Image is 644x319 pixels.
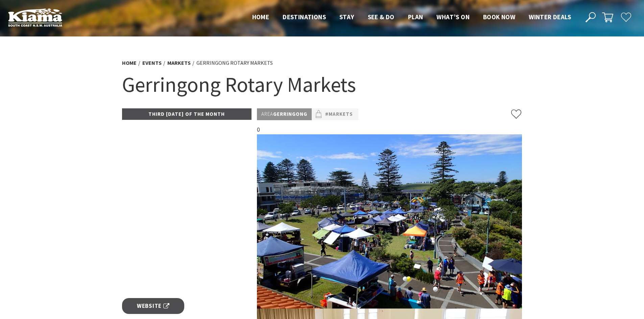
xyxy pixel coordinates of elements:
[122,108,252,120] p: Third [DATE] of the Month
[436,13,470,21] span: What’s On
[408,13,423,22] a: Plan
[196,59,273,68] li: Gerringong Rotary Markets
[122,71,522,98] h1: Gerringong Rotary Markets
[142,59,162,67] a: Events
[529,13,571,21] span: Winter Deals
[325,110,353,118] a: #Markets
[339,13,354,21] span: Stay
[167,59,191,67] a: Markets
[122,59,137,67] a: Home
[483,13,515,22] a: Book now
[257,108,312,120] p: Gerringong
[261,111,273,117] span: Area
[339,13,354,22] a: Stay
[252,13,269,22] a: Home
[257,134,522,309] img: Christmas Market and Street Parade
[283,13,326,21] span: Destinations
[245,12,578,23] nav: Main Menu
[483,13,515,21] span: Book now
[8,8,62,27] img: Kiama Logo
[408,13,423,21] span: Plan
[436,13,470,22] a: What’s On
[368,13,395,21] span: See & Do
[122,298,185,314] a: Website
[529,13,571,22] a: Winter Deals
[252,13,269,21] span: Home
[137,301,169,311] span: Website
[283,13,326,22] a: Destinations
[368,13,395,22] a: See & Do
